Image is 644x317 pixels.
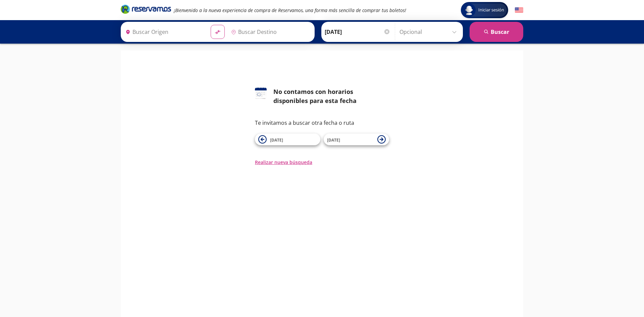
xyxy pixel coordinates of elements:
[121,4,171,16] a: Brand Logo
[324,134,389,145] button: [DATE]
[327,137,340,143] span: [DATE]
[255,119,389,127] p: Te invitamos a buscar otra fecha o ruta
[123,23,205,40] input: Buscar Origen
[255,134,320,145] button: [DATE]
[470,22,523,42] button: Buscar
[174,7,406,13] em: ¡Bienvenido a la nueva experiencia de compra de Reservamos, una forma más sencilla de comprar tus...
[476,7,507,13] span: Iniciar sesión
[399,23,460,40] input: Opcional
[325,23,390,40] input: Elegir Fecha
[270,137,283,143] span: [DATE]
[515,6,523,14] button: English
[228,23,311,40] input: Buscar Destino
[255,159,312,166] button: Realizar nueva búsqueda
[121,4,171,14] i: Brand Logo
[273,87,389,105] div: No contamos con horarios disponibles para esta fecha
